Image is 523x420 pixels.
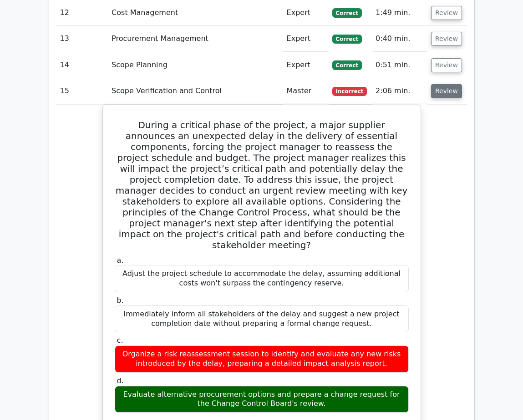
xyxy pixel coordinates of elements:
[115,265,409,292] div: Adjust the project schedule to accommodate the delay, assuming additional costs won't surpass the...
[431,84,462,98] button: Review
[108,26,283,52] td: Procurement Management
[283,52,329,78] td: Expert
[431,58,462,72] button: Review
[283,26,329,52] td: Expert
[332,8,362,17] span: Correct
[117,296,124,305] span: b.
[283,78,329,104] td: Master
[114,120,410,250] h5: During a critical phase of the project, a major supplier announces an unexpected delay in the del...
[372,52,427,78] td: 0:51 min.
[115,386,409,413] div: Evaluate alternative procurement options and prepare a change request for the Change Control Boar...
[372,26,427,52] td: 0:40 min.
[332,35,362,44] span: Correct
[56,52,108,78] td: 14
[117,376,124,385] span: d.
[108,78,283,104] td: Scope Verification and Control
[117,336,123,345] span: c.
[332,87,367,96] span: Incorrect
[115,305,409,333] div: Immediately inform all stakeholders of the delay and suggest a new project completion date withou...
[372,78,427,104] td: 2:06 min.
[332,60,362,70] span: Correct
[56,78,108,104] td: 15
[431,32,462,46] button: Review
[431,6,462,20] button: Review
[108,52,283,78] td: Scope Planning
[56,26,108,52] td: 13
[117,256,124,265] span: a.
[115,345,409,373] div: Organize a risk reassessment session to identify and evaluate any new risks introduced by the del...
